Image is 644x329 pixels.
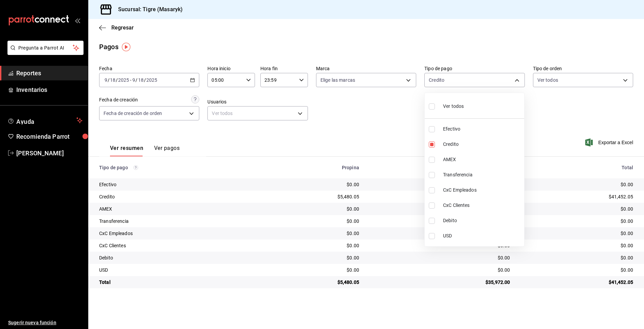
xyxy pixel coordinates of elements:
[443,217,521,224] span: Debito
[443,171,521,178] span: Transferencia
[443,141,521,148] span: Credito
[443,103,464,110] span: Ver todos
[443,187,521,194] span: CxC Empleados
[443,202,521,209] span: CxC Clientes
[443,125,521,133] span: Efectivo
[122,43,130,51] img: Tooltip marker
[443,156,521,163] span: AMEX
[443,232,521,239] span: USD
